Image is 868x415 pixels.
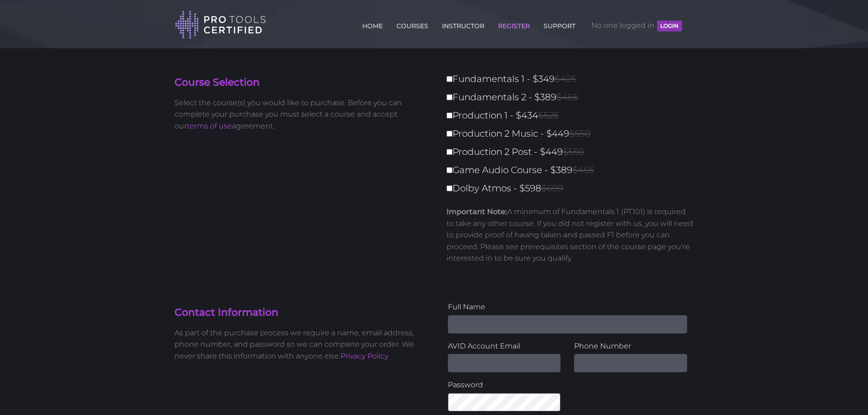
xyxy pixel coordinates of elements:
[440,17,487,31] a: INSTRUCTOR
[657,20,682,31] button: LOGIN
[541,17,578,31] a: SUPPORT
[591,12,682,39] span: No one logged in
[175,10,266,40] img: Pro Tools Certified Logo
[340,352,388,360] a: Privacy Policy
[447,206,694,264] p: A minimum of Fundamentals 1 (PT101) is required to take any other course. If you did not register...
[394,17,431,31] a: COURSES
[448,379,561,391] label: Password
[447,113,452,118] input: Production 1 - $434$525
[447,180,699,196] label: Dolby Atmos - $598
[448,301,687,313] label: Full Name
[187,122,232,130] a: terms of use
[555,73,576,84] span: $425
[574,340,687,352] label: Phone Number
[556,92,578,102] span: $465
[447,71,699,87] label: Fundamentals 1 - $349
[447,126,699,142] label: Production 2 Music - $449
[447,162,699,178] label: Game Audio Course - $389
[447,89,699,105] label: Fundamentals 2 - $389
[175,97,427,132] p: Select the course(s) you would like to purchase. Before you can complete your purchase you must s...
[175,327,427,362] p: As part of the purchase process we require a name, email address, phone number, and password so w...
[448,340,561,352] label: AVID Account Email
[572,164,594,175] span: $465
[569,128,591,139] span: $550
[447,108,699,123] label: Production 1 - $434
[175,306,427,320] h4: Contact Information
[538,110,559,121] span: $525
[447,94,452,100] input: Fundamentals 2 - $389$465
[541,183,563,194] span: $699
[175,76,427,90] h4: Course Selection
[447,144,699,160] label: Production 2 Post - $449
[447,76,452,82] input: Fundamentals 1 - $349$425
[360,17,385,31] a: HOME
[447,131,452,137] input: Production 2 Music - $449$550
[447,185,452,191] input: Dolby Atmos - $598$699
[447,149,452,155] input: Production 2 Post - $449$550
[447,207,507,216] strong: Important Note:
[563,146,584,157] span: $550
[447,167,452,173] input: Game Audio Course - $389$465
[496,17,532,31] a: REGISTER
